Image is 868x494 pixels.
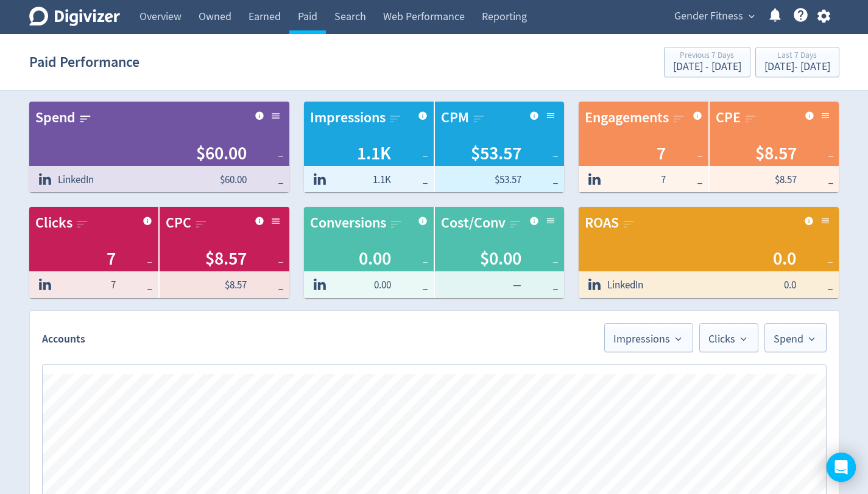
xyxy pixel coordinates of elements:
span: expand_more [746,11,757,22]
span: Gender Fitness [674,7,743,26]
span: _ [553,279,558,292]
span: LinkedIn [607,278,643,293]
span: Impressions [613,330,684,345]
span: _ [553,252,558,265]
span: _ [278,146,283,159]
span: _ [828,173,833,186]
span: _ [553,146,558,159]
span: _ [423,252,428,265]
span: 7 [654,173,666,187]
span: _ [147,252,152,265]
span: Spend [774,330,817,345]
div: Conversions [310,213,386,234]
span: 1.1K [357,141,391,166]
span: 7 [104,278,116,293]
text: Clicks [806,467,813,470]
span: $53.57 [462,173,521,187]
div: [DATE] - [DATE] [764,61,830,72]
div: Previous 7 Days [673,51,741,61]
span: _ [278,173,283,186]
button: Spend [764,323,827,352]
span: 0.00 [359,278,391,293]
span: _ [423,173,428,186]
div: Last 7 Days [764,51,830,61]
div: Open Intercom Messenger [827,453,856,482]
span: — [485,278,521,293]
button: Last 7 Days[DATE]- [DATE] [755,47,839,77]
text: Spend [763,465,771,468]
span: 1.1K [358,173,390,187]
span: _ [423,146,428,159]
span: 7 [107,246,116,271]
div: Impressions [310,108,386,128]
button: Previous 7 Days[DATE] - [DATE] [664,47,750,77]
span: _ [278,279,283,292]
div: Spend [35,108,76,128]
text: Impressions [55,456,63,458]
div: [DATE] - [DATE] [673,61,741,72]
span: _ [147,279,152,292]
h1: Paid Performance [29,43,139,82]
span: _ [828,146,833,159]
span: 0.00 [359,246,391,271]
div: ROAS [585,213,619,234]
span: $0.00 [480,246,521,271]
div: CPM [441,108,469,128]
span: LinkedIn [58,173,94,187]
button: Impressions [604,323,693,352]
span: _ [553,173,558,186]
span: $8.57 [205,246,247,271]
span: _ [697,173,702,186]
span: $8.57 [755,141,797,166]
span: $53.57 [471,141,521,166]
div: Engagements [585,108,669,128]
span: $60.00 [196,141,247,166]
button: Clicks [699,323,758,352]
div: CPC [166,213,191,234]
span: Clicks [708,330,749,345]
span: $8.57 [741,173,797,187]
div: CPE [716,108,741,128]
span: 0.0 [764,278,797,293]
div: Clicks [35,213,72,234]
span: _ [828,279,833,292]
span: _ [697,146,702,159]
span: $8.57 [191,278,247,293]
span: 7 [657,141,666,166]
span: _ [423,279,428,292]
span: $60.00 [187,173,247,187]
span: 0.0 [773,246,796,271]
span: _ [278,252,283,265]
button: Gender Fitness [670,7,758,26]
h2: Accounts [42,332,598,347]
div: Cost/Conv [441,213,506,234]
span: _ [828,252,833,265]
